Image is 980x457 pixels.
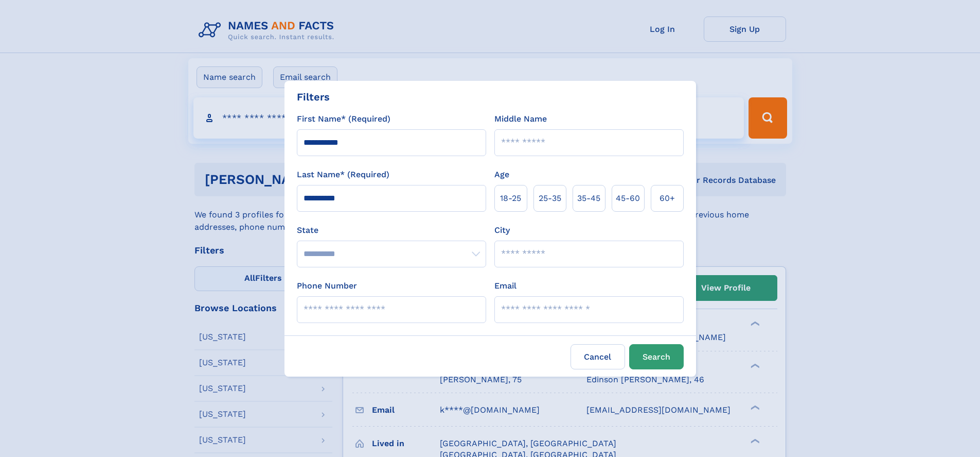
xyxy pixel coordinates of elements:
label: First Name* (Required) [297,113,390,125]
button: Search [629,344,684,369]
label: City [494,224,510,236]
span: 35‑45 [577,192,600,205]
span: 18‑25 [500,192,521,205]
label: Phone Number [297,280,357,292]
label: Age [494,168,509,181]
span: 45‑60 [616,192,640,205]
div: Filters [297,89,330,105]
label: State [297,224,486,236]
span: 25‑35 [539,192,561,205]
label: Middle Name [494,113,547,125]
label: Cancel [571,344,625,369]
label: Email [494,280,516,292]
label: Last Name* (Required) [297,168,389,181]
span: 60+ [660,192,675,205]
